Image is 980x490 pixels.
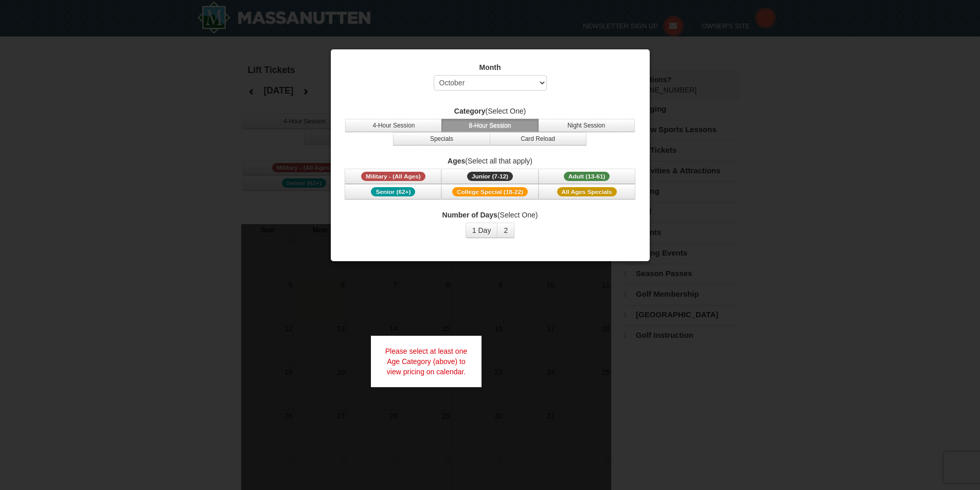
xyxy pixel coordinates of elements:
[448,157,465,165] strong: Ages
[344,106,637,116] label: (Select One)
[479,63,501,71] strong: Month
[345,184,441,199] button: Senior (62+)
[538,119,635,132] button: Night Session
[371,336,482,387] div: Please select at least one Age Category (above) to view pricing on calendar.
[441,184,538,199] button: College Special (18-22)
[467,172,513,181] span: Junior (7-12)
[557,187,617,196] span: All Ages Specials
[539,184,635,199] button: All Ages Specials
[452,187,528,196] span: College Special (18-22)
[564,172,610,181] span: Adult (13-61)
[345,119,442,132] button: 4-Hour Session
[393,132,490,146] button: Specials
[441,169,538,184] button: Junior (7-12)
[345,169,441,184] button: Military - (All Ages)
[441,119,538,132] button: 8-Hour Session
[442,211,497,219] strong: Number of Days
[361,172,425,181] span: Military - (All Ages)
[497,223,514,238] button: 2
[539,169,635,184] button: Adult (13-61)
[371,187,415,196] span: Senior (62+)
[454,107,486,115] strong: Category
[466,223,498,238] button: 1 Day
[344,210,637,220] label: (Select One)
[490,132,586,146] button: Card Reload
[344,156,637,166] label: (Select all that apply)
